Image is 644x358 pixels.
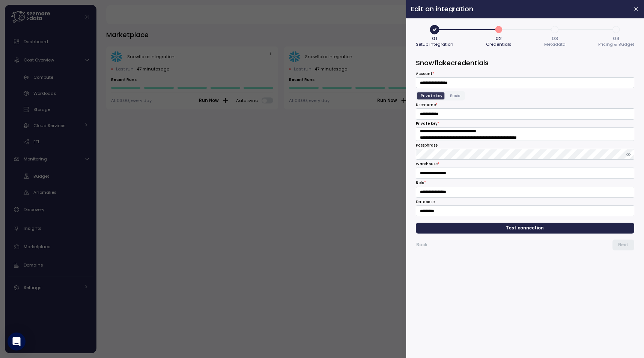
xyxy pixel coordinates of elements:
[492,23,505,36] span: 2
[598,23,634,48] button: 404Pricing & Budget
[544,42,566,46] span: Metadata
[618,240,628,250] span: Next
[506,223,544,233] span: Test connection
[552,36,558,41] span: 03
[416,42,453,46] span: Setup integration
[416,23,453,48] button: 01Setup integration
[8,333,26,351] div: Open Intercom Messenger
[416,240,428,250] button: Back
[486,42,512,46] span: Credentials
[432,36,437,41] span: 01
[416,240,427,250] span: Back
[450,93,460,99] span: Basic
[613,36,620,41] span: 04
[610,23,623,36] span: 4
[612,240,634,250] button: Next
[549,23,561,36] span: 3
[416,58,634,67] h3: Snowflake credentials
[486,23,512,48] button: 202Credentials
[416,223,634,234] button: Test connection
[544,23,566,48] button: 303Metadata
[496,36,502,41] span: 02
[598,42,634,46] span: Pricing & Budget
[411,6,627,12] h2: Edit an integration
[421,93,442,99] span: Private key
